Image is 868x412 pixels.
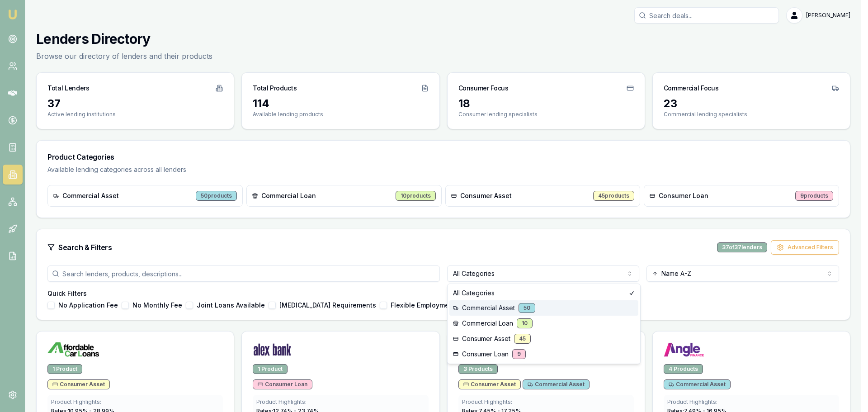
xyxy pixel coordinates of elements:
[453,289,495,298] span: All Categories
[462,350,509,359] span: Consumer Loan
[462,319,513,328] span: Commercial Loan
[512,349,526,359] div: 9
[462,303,515,313] span: Commercial Asset
[519,303,535,313] div: 50
[514,334,531,344] div: 45
[517,318,533,328] div: 10
[462,334,510,343] span: Consumer Asset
